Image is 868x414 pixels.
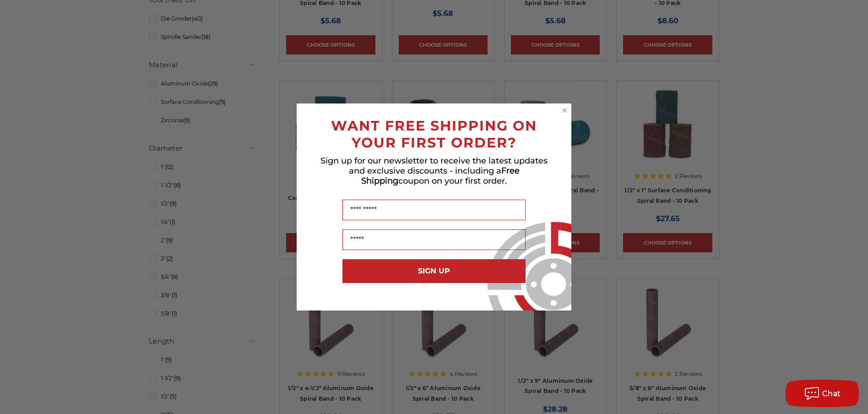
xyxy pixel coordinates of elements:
[786,380,859,407] button: Chat
[560,106,569,115] button: Close dialog
[342,259,526,283] button: SIGN UP
[361,166,520,186] span: Free Shipping
[342,229,526,250] input: Email
[331,117,537,151] span: WANT FREE SHIPPING ON YOUR FIRST ORDER?
[822,389,841,398] span: Chat
[320,156,548,186] span: Sign up for our newsletter to receive the latest updates and exclusive discounts - including a co...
